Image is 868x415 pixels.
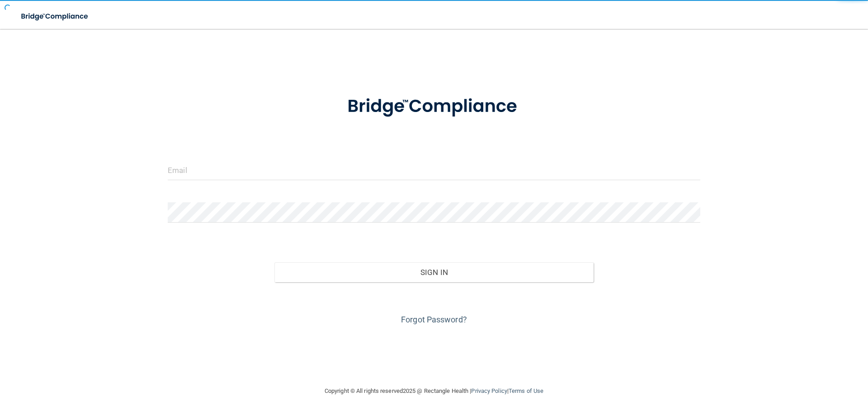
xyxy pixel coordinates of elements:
a: Privacy Policy [471,387,507,394]
img: bridge_compliance_login_screen.278c3ca4.svg [329,83,539,130]
div: Copyright © All rights reserved 2025 @ Rectangle Health | | [269,377,599,406]
input: Email [168,160,700,180]
button: Sign In [274,262,594,282]
img: bridge_compliance_login_screen.278c3ca4.svg [14,7,97,26]
a: Forgot Password? [401,315,467,324]
a: Terms of Use [509,387,543,394]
